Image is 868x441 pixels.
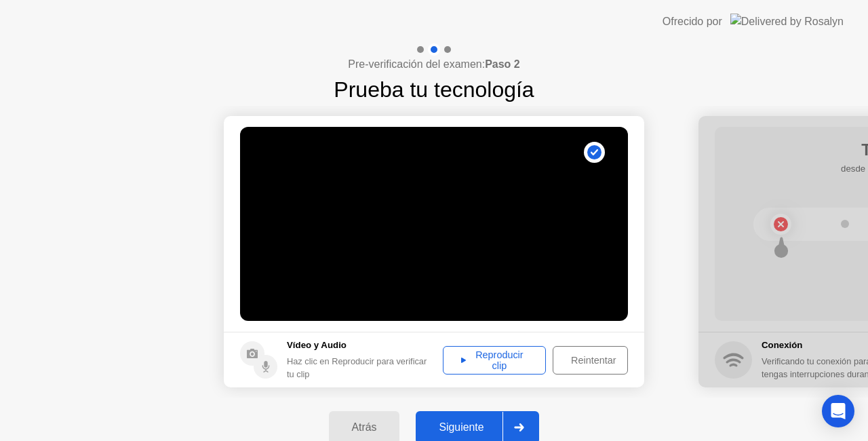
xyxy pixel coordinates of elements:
[485,58,520,70] b: Paso 2
[443,346,546,375] button: Reproducir clip
[557,355,629,366] div: Reintentar
[334,73,534,106] h1: Prueba tu tecnología
[348,56,519,73] h4: Pre-verificación del examen:
[287,339,436,352] h5: Vídeo y Audio
[663,14,722,30] div: Ofrecido por
[822,395,854,427] div: Open Intercom Messenger
[287,355,436,381] div: Haz clic en Reproducir para verificar tu clip
[553,346,628,375] button: Reintentar
[420,421,502,434] div: Siguiente
[730,14,844,29] img: Delivered by Rosalyn
[333,421,396,434] div: Atrás
[448,349,541,371] div: Reproducir clip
